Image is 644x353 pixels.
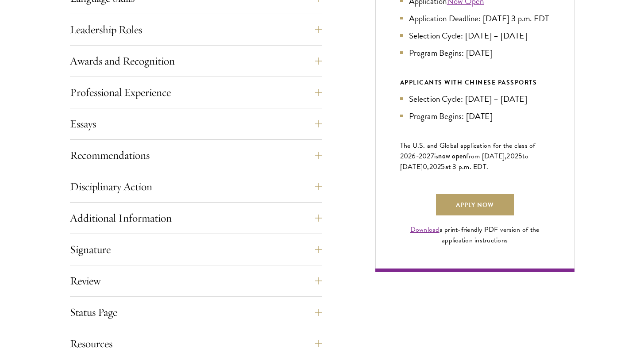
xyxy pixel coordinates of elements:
span: , [427,161,429,172]
span: at 3 p.m. EDT. [445,161,489,172]
button: Status Page [70,302,322,323]
a: Apply Now [436,194,514,215]
button: Essays [70,113,322,134]
span: from [DATE], [466,151,506,161]
span: 0 [423,161,427,172]
span: 202 [506,151,518,161]
button: Leadership Roles [70,19,322,40]
span: is [434,151,439,161]
button: Disciplinary Action [70,176,322,197]
button: Review [70,270,322,292]
div: APPLICANTS WITH CHINESE PASSPORTS [400,77,550,88]
span: -202 [416,151,431,161]
li: Selection Cycle: [DATE] – [DATE] [400,29,550,42]
button: Awards and Recognition [70,50,322,72]
span: 6 [412,151,416,161]
span: 202 [429,161,441,172]
li: Application Deadline: [DATE] 3 p.m. EDT [400,12,550,25]
span: to [DATE] [400,151,528,172]
a: Download [410,224,440,235]
span: The U.S. and Global application for the class of 202 [400,140,536,161]
span: 5 [518,151,522,161]
li: Program Begins: [DATE] [400,110,550,123]
button: Additional Information [70,207,322,229]
button: Signature [70,239,322,260]
div: a print-friendly PDF version of the application instructions [400,224,550,246]
span: 7 [431,151,434,161]
li: Selection Cycle: [DATE] – [DATE] [400,92,550,105]
button: Recommendations [70,145,322,166]
span: 5 [441,161,445,172]
button: Professional Experience [70,82,322,103]
li: Program Begins: [DATE] [400,46,550,59]
span: now open [438,151,466,161]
